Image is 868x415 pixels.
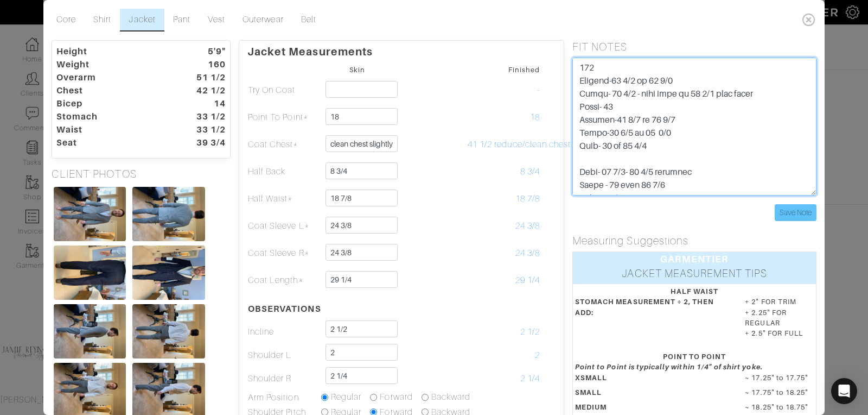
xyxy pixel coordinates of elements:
[567,373,737,387] dt: XSMALL
[172,110,234,123] dt: 33 1/2
[54,246,126,300] img: P4gXwjo4Tw1aLobJiysVALF8
[508,66,540,74] small: Finished
[164,9,199,32] a: Pant
[515,275,540,285] span: 29 1/4
[48,9,85,32] a: Core
[54,187,126,241] img: EqwdN2LizCURCp8f7RSfzSo7
[572,40,816,53] h5: FIT NOTES
[572,234,816,247] h5: Measuring Suggestions
[48,97,172,110] dt: Bicep
[172,136,234,149] dt: 39 3/4
[247,390,321,405] td: Arm Position
[172,123,234,136] dt: 33 1/2
[247,158,321,185] td: Half Back
[575,286,814,297] div: HALF WAIST
[535,350,540,360] span: 2
[172,84,234,97] dt: 42 1/2
[515,248,540,258] span: 24 3/8
[48,58,172,71] dt: Weight
[537,85,540,95] span: -
[349,66,365,74] small: Skin
[247,185,321,212] td: Half Waist*
[831,378,857,404] div: Open Intercom Messenger
[48,123,172,136] dt: Waist
[515,221,540,231] span: 24 3/8
[48,84,172,97] dt: Chest
[172,71,234,84] dt: 51 1/2
[520,327,540,337] span: 2 1/2
[331,391,361,404] label: Regular
[48,136,172,149] dt: Seat
[199,9,234,32] a: Vest
[172,58,234,71] dt: 160
[572,58,816,196] textarea: 1/2 - LO ipsumd sita Conse, Adipi elitseddo eiusm te in utlabor et 92 dolorema aliqua enimadm ve ...
[48,71,172,84] dt: Overarm
[737,297,822,338] dd: + 2" FOR TRIM + 2.25" FOR REGULAR + 2.5" FOR FULL
[247,131,321,158] td: Coat Chest*
[247,267,321,294] td: Coat Length*
[737,387,822,398] dd: ~ 17.75" to 18.25"
[48,45,172,58] dt: Height
[247,367,321,390] td: Shoulder R
[85,9,120,32] a: Shirt
[54,304,126,359] img: VpusukBiP4YVMWzCc1gugnC6
[247,104,321,131] td: Point To Point*
[247,77,321,104] td: Try On Coat
[380,391,412,404] label: Forward
[132,187,205,241] img: tyH2gJ6mQwY2j7EZUzk32gof
[247,212,321,240] td: Coat Sleeve L*
[247,343,321,367] td: Shoulder L
[468,140,602,149] span: 41 1/2 reduce/clean chest slightly
[172,45,234,58] dt: 5'9"
[132,246,205,300] img: iiKsnLkwbd15K7C8psvFdYXk
[292,9,325,32] a: Belt
[247,294,321,320] th: OBSERVATIONS
[775,204,816,221] input: Save Note
[530,112,540,122] span: 18
[573,252,816,266] div: GARMENTIER
[172,97,234,110] dt: 14
[567,297,737,343] dt: STOMACH MEASUREMENT ÷ 2, THEN ADD:
[737,402,822,412] dd: ~ 18.25" to 18.75"
[247,320,321,343] td: Incline
[575,363,763,371] em: Point to Point is typically within 1/4" of shirt yoke.
[520,167,540,177] span: 8 3/4
[234,9,292,32] a: Outerwear
[52,167,231,180] h5: CLIENT PHOTOS
[120,9,164,32] a: Jacket
[573,266,816,284] div: JACKET MEASUREMENT TIPS
[48,110,172,123] dt: Stomach
[520,374,540,383] span: 2 1/4
[431,391,470,404] label: Backward
[737,373,822,383] dd: ~ 17.25" to 17.75"
[575,351,814,362] div: POINT TO POINT
[247,41,556,58] p: Jacket Measurements
[515,194,540,204] span: 18 7/8
[567,387,737,402] dt: SMALL
[132,304,205,359] img: egGAvknjWTs2jR9ub7prYp3r
[247,240,321,267] td: Coat Sleeve R*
